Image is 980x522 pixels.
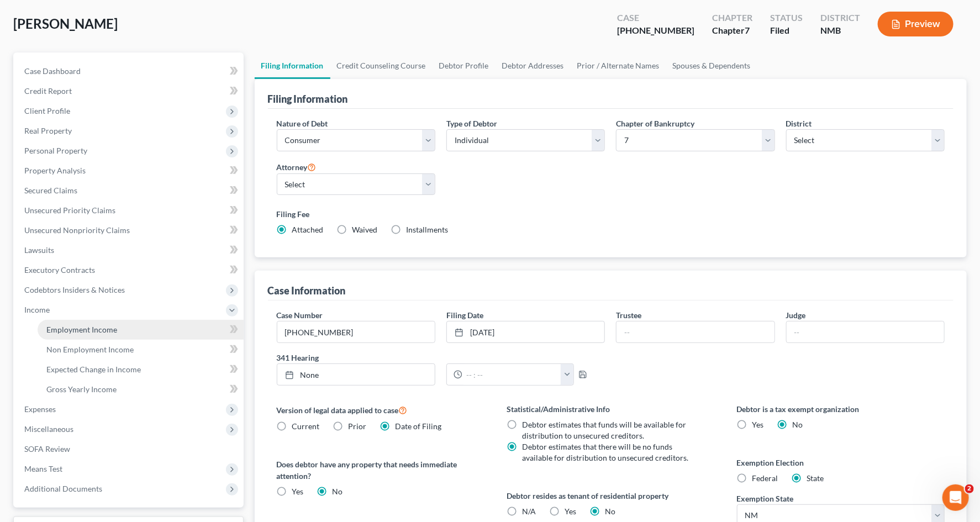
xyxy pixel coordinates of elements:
label: Type of Debtor [446,118,497,129]
a: Expected Change in Income [38,360,244,379]
a: Lawsuits [15,240,244,260]
span: Means Test [24,464,62,473]
span: Installments [407,225,449,234]
a: None [277,364,435,385]
span: Prior [349,421,367,431]
span: [PERSON_NAME] [13,15,118,31]
span: Lawsuits [24,245,54,255]
span: Yes [752,420,764,429]
a: Employment Income [38,320,244,340]
a: Gross Yearly Income [38,379,244,399]
div: Status [770,12,803,24]
button: Preview [878,12,953,36]
span: Employment Income [46,325,117,334]
a: Secured Claims [15,181,244,201]
span: Unsecured Nonpriority Claims [24,225,130,235]
label: Chapter of Bankruptcy [616,118,694,129]
span: Secured Claims [24,186,77,195]
a: Non Employment Income [38,340,244,360]
a: Unsecured Nonpriority Claims [15,220,244,240]
span: Debtor estimates that there will be no funds available for distribution to unsecured creditors. [522,442,688,462]
span: Gross Yearly Income [46,384,117,394]
input: Enter case number... [277,321,435,342]
span: Date of Filing [396,421,442,431]
a: Debtor Profile [433,52,496,79]
span: N/A [522,507,536,516]
div: Case [617,12,694,24]
span: Unsecured Priority Claims [24,205,115,215]
span: Debtor estimates that funds will be available for distribution to unsecured creditors. [522,420,686,440]
div: NMB [820,24,860,37]
label: Debtor is a tax exempt organization [737,403,945,415]
div: Filed [770,24,803,37]
a: Unsecured Priority Claims [15,201,244,220]
span: Codebtors Insiders & Notices [24,285,125,294]
span: Yes [565,507,576,516]
label: District [786,118,812,129]
span: Income [24,305,50,314]
a: Filing Information [255,52,330,79]
label: Nature of Debt [277,118,328,129]
span: Yes [292,487,304,496]
a: SOFA Review [15,439,244,459]
span: Non Employment Income [46,345,134,354]
span: Expected Change in Income [46,365,141,374]
a: Executory Contracts [15,260,244,280]
span: Attached [292,225,324,234]
span: Property Analysis [24,166,86,175]
label: Filing Fee [277,208,945,220]
span: State [807,473,824,483]
span: No [333,487,343,496]
span: No [793,420,803,429]
label: Version of legal data applied to case [277,403,485,416]
span: Miscellaneous [24,424,73,434]
span: Case Dashboard [24,66,81,76]
span: Additional Documents [24,484,102,493]
input: -- [617,321,774,342]
a: Credit Report [15,81,244,101]
iframe: Intercom live chat [942,484,969,511]
label: Judge [786,309,806,321]
span: Real Property [24,126,72,135]
label: Trustee [616,309,641,321]
a: Case Dashboard [15,61,244,81]
label: Exemption Election [737,457,945,468]
span: 7 [745,25,750,35]
span: SOFA Review [24,444,70,454]
label: 341 Hearing [271,352,611,363]
span: No [605,507,615,516]
span: Waived [352,225,378,234]
label: Statistical/Administrative Info [507,403,715,415]
a: Spouses & Dependents [666,52,757,79]
span: Federal [752,473,778,483]
input: -- : -- [462,364,561,385]
div: Chapter [712,24,752,37]
label: Case Number [277,309,323,321]
input: -- [787,321,944,342]
span: Credit Report [24,86,72,96]
label: Exemption State [737,493,794,504]
span: Expenses [24,404,56,414]
span: 2 [965,484,974,493]
label: Debtor resides as tenant of residential property [507,490,715,502]
div: [PHONE_NUMBER] [617,24,694,37]
div: Filing Information [268,92,348,106]
span: Executory Contracts [24,265,95,275]
span: Current [292,421,320,431]
div: Chapter [712,12,752,24]
span: Client Profile [24,106,70,115]
a: [DATE] [447,321,604,342]
div: Case Information [268,284,346,297]
label: Attorney [277,160,317,173]
label: Filing Date [446,309,483,321]
a: Debtor Addresses [496,52,571,79]
label: Does debtor have any property that needs immediate attention? [277,458,485,482]
span: Personal Property [24,146,87,155]
a: Prior / Alternate Names [571,52,666,79]
a: Credit Counseling Course [330,52,433,79]
div: District [820,12,860,24]
a: Property Analysis [15,161,244,181]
